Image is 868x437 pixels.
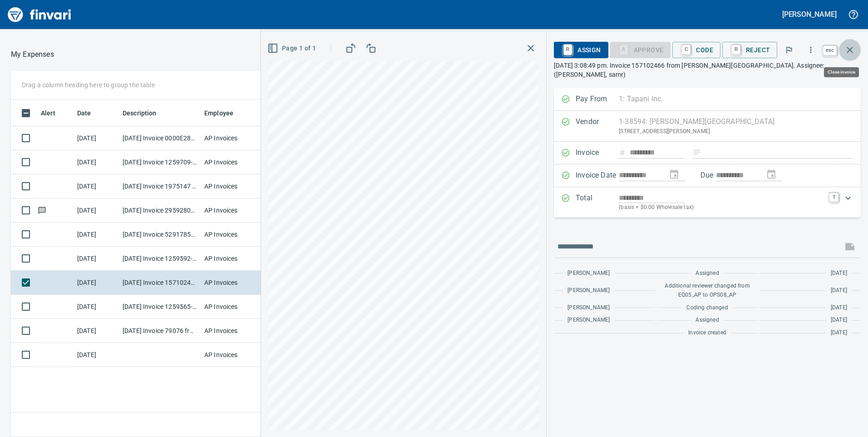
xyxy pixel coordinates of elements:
[77,108,91,119] span: Date
[201,223,269,247] td: AP Invoices
[695,316,719,325] span: Assigned
[11,49,54,60] nav: breadcrumb
[119,271,201,295] td: [DATE] Invoice 157102466 from [PERSON_NAME][GEOGRAPHIC_DATA] (1-38594)
[567,269,610,278] span: [PERSON_NAME]
[74,271,119,295] td: [DATE]
[563,45,572,55] a: R
[695,269,719,278] span: Assigned
[561,42,601,58] span: Assign
[801,40,821,60] button: More
[11,49,54,60] p: My Expenses
[610,45,671,53] div: Coding Required
[74,174,119,199] td: [DATE]
[831,316,847,325] span: [DATE]
[77,108,103,119] span: Date
[688,328,726,338] span: Invoice created
[661,282,754,300] span: Additional reviewer changed from EQ05_AP to OPS08_AP
[74,150,119,174] td: [DATE]
[201,343,269,367] td: AP Invoices
[201,271,269,295] td: AP Invoices
[554,61,861,79] p: [DATE] 3:08:49 pm. Invoice 157102466 from [PERSON_NAME][GEOGRAPHIC_DATA]. Assignee: ([PERSON_NAME...
[119,223,201,247] td: [DATE] Invoice 5291785509 from Vestis (1-10070)
[686,303,728,313] span: Coding changed
[201,247,269,271] td: AP Invoices
[831,303,847,313] span: [DATE]
[201,319,269,343] td: AP Invoices
[680,42,713,58] span: Code
[576,193,619,212] p: Total
[823,45,837,55] a: esc
[831,328,847,338] span: [DATE]
[201,126,269,150] td: AP Invoices
[567,316,610,325] span: [PERSON_NAME]
[672,42,720,58] button: CCode
[682,45,690,55] a: C
[619,203,824,212] p: (basis + $0.00 Wholesale tax)
[201,199,269,223] td: AP Invoices
[829,193,838,202] a: T
[269,43,316,54] span: Page 1 of 1
[119,295,201,319] td: [DATE] Invoice 1259565-0 from OPNW - Office Products Nationwide (1-29901)
[119,199,201,223] td: [DATE] Invoice 29592802 from [PERSON_NAME] Hvac Services Inc (1-10453)
[5,4,74,25] img: Finvari
[74,295,119,319] td: [DATE]
[41,108,55,119] span: Alert
[119,319,201,343] td: [DATE] Invoice 79076 from Minister-[PERSON_NAME] Surveying Inc (1-10667)
[123,108,168,119] span: Description
[123,108,157,119] span: Description
[37,207,47,213] span: Has messages
[567,286,610,295] span: [PERSON_NAME]
[119,174,201,199] td: [DATE] Invoice 1975147 from [PERSON_NAME] Co (1-23227)
[839,236,861,258] span: This records your message into the invoice and notifies anyone mentioned
[119,126,201,150] td: [DATE] Invoice 0000E28842415 from UPS (1-30551)
[201,150,269,174] td: AP Invoices
[779,40,799,60] button: Flag
[119,150,201,174] td: [DATE] Invoice 1259709-0 from OPNW - Office Products Nationwide (1-29901)
[831,269,847,278] span: [DATE]
[74,247,119,271] td: [DATE]
[74,223,119,247] td: [DATE]
[554,42,608,58] button: RAssign
[722,42,777,58] button: RReject
[201,174,269,199] td: AP Invoices
[119,247,201,271] td: [DATE] Invoice 1259592-0 from OPNW - Office Products Nationwide (1-29901)
[266,40,320,57] button: Page 1 of 1
[74,126,119,150] td: [DATE]
[74,343,119,367] td: [DATE]
[780,7,839,21] button: [PERSON_NAME]
[204,108,245,119] span: Employee
[730,42,770,58] span: Reject
[732,45,740,55] a: R
[74,199,119,223] td: [DATE]
[22,80,155,89] p: Drag a column heading here to group the table
[831,286,847,295] span: [DATE]
[41,108,67,119] span: Alert
[782,10,837,19] h5: [PERSON_NAME]
[74,319,119,343] td: [DATE]
[201,295,269,319] td: AP Invoices
[554,187,861,218] div: Expand
[204,108,233,119] span: Employee
[567,303,610,313] span: [PERSON_NAME]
